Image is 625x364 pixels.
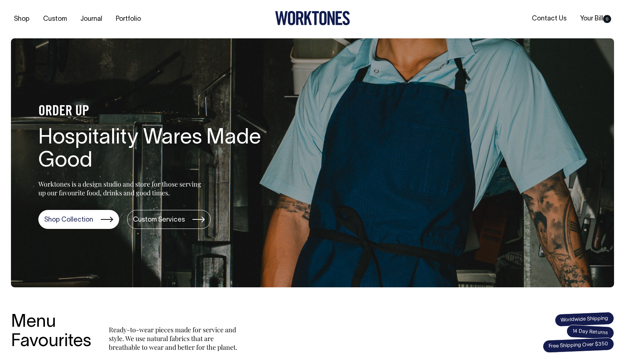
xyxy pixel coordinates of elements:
[38,210,119,229] a: Shop Collection
[542,337,614,353] span: Free Shipping Over $350
[11,13,33,25] a: Shop
[577,13,614,25] a: Your Bill0
[566,325,614,340] span: 14 Day Returns
[127,210,211,229] a: Custom Services
[38,180,205,197] p: Worktones is a design studio and store for those serving up our favourite food, drinks and good t...
[38,104,272,119] h4: ORDER UP
[603,15,611,23] span: 0
[11,313,91,352] h3: Menu Favourites
[113,13,144,25] a: Portfolio
[38,127,272,173] h1: Hospitality Wares Made Good
[555,311,614,327] span: Worldwide Shipping
[529,13,569,25] a: Contact Us
[40,13,70,25] a: Custom
[77,13,105,25] a: Journal
[109,325,240,352] p: Ready-to-wear pieces made for service and style. We use natural fabrics that are breathable to we...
